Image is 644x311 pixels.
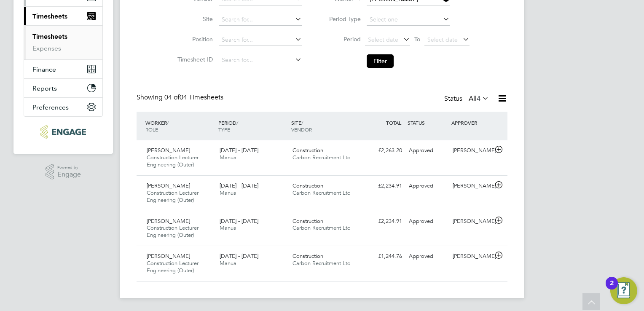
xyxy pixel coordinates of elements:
[147,182,190,189] span: [PERSON_NAME]
[32,65,56,73] span: Finance
[405,144,449,158] div: Approved
[147,217,190,225] span: [PERSON_NAME]
[386,119,401,126] span: TOTAL
[362,144,405,158] div: £2,263.20
[292,147,323,154] span: Construction
[219,14,302,26] input: Search for...
[32,103,69,111] span: Preferences
[444,93,491,105] div: Status
[164,93,223,102] span: 04 Timesheets
[367,14,450,26] input: Select one
[405,179,449,193] div: Approved
[291,126,312,133] span: VENDOR
[292,154,351,161] span: Carbon Recruitment Ltd
[32,32,67,40] a: Timesheets
[147,147,190,154] span: [PERSON_NAME]
[164,93,180,102] span: 04 of
[32,12,67,20] span: Timesheets
[292,189,351,196] span: Carbon Recruitment Ltd
[57,171,81,178] span: Engage
[220,260,238,267] span: Manual
[292,252,323,260] span: Construction
[449,249,493,263] div: [PERSON_NAME]
[220,182,258,189] span: [DATE] - [DATE]
[292,217,323,225] span: Construction
[449,179,493,193] div: [PERSON_NAME]
[220,224,238,231] span: Manual
[469,94,489,103] label: All
[449,115,493,130] div: APPROVER
[32,84,57,92] span: Reports
[137,93,225,102] div: Showing
[167,119,169,126] span: /
[236,119,238,126] span: /
[405,115,449,130] div: STATUS
[405,214,449,228] div: Approved
[32,44,61,52] a: Expenses
[292,224,351,231] span: Carbon Recruitment Ltd
[147,252,190,260] span: [PERSON_NAME]
[292,182,323,189] span: Construction
[220,217,258,225] span: [DATE] - [DATE]
[147,224,199,239] span: Construction Lecturer Engineering (Outer)
[220,147,258,154] span: [DATE] - [DATE]
[427,36,458,43] span: Select date
[362,179,405,193] div: £2,234.91
[301,119,303,126] span: /
[175,35,213,43] label: Position
[367,54,394,68] button: Filter
[477,94,480,103] span: 4
[362,214,405,228] div: £2,234.91
[449,144,493,158] div: [PERSON_NAME]
[292,260,351,267] span: Carbon Recruitment Ltd
[147,260,199,274] span: Construction Lecturer Engineering (Outer)
[24,60,102,78] button: Finance
[412,34,423,45] span: To
[220,252,258,260] span: [DATE] - [DATE]
[610,277,637,304] button: Open Resource Center, 2 new notifications
[24,98,102,116] button: Preferences
[219,54,302,66] input: Search for...
[57,164,81,171] span: Powered by
[143,115,216,137] div: WORKER
[40,125,86,139] img: ncclondon-logo-retina.png
[405,249,449,263] div: Approved
[216,115,289,137] div: PERIOD
[323,15,361,23] label: Period Type
[147,154,199,168] span: Construction Lecturer Engineering (Outer)
[175,15,213,23] label: Site
[24,25,102,59] div: Timesheets
[220,154,238,161] span: Manual
[219,34,302,46] input: Search for...
[610,283,614,294] div: 2
[147,189,199,204] span: Construction Lecturer Engineering (Outer)
[175,56,213,63] label: Timesheet ID
[24,7,102,25] button: Timesheets
[220,189,238,196] span: Manual
[24,79,102,97] button: Reports
[289,115,362,137] div: SITE
[218,126,230,133] span: TYPE
[145,126,158,133] span: ROLE
[368,36,398,43] span: Select date
[323,35,361,43] label: Period
[46,164,81,180] a: Powered byEngage
[362,249,405,263] div: £1,244.76
[24,125,103,139] a: Go to home page
[449,214,493,228] div: [PERSON_NAME]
